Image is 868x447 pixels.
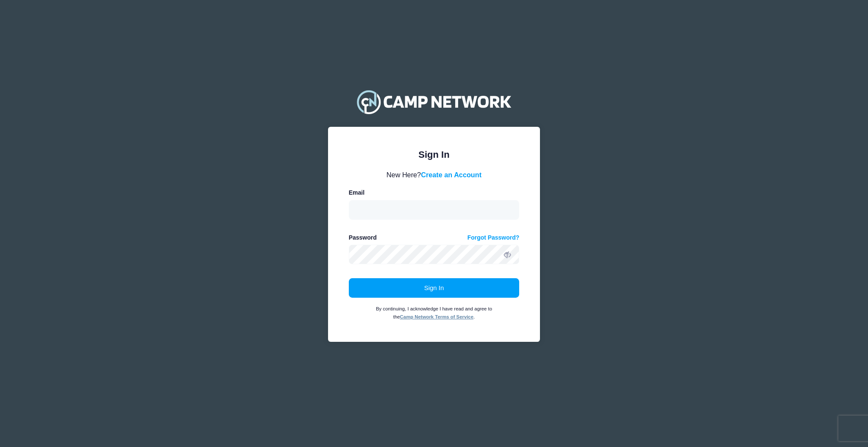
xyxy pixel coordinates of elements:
div: Sign In [349,148,520,162]
label: Email [349,188,364,197]
img: Camp Network [353,85,515,119]
label: Password [349,233,377,242]
a: Forgot Password? [467,233,520,242]
button: Sign In [349,278,520,298]
a: Camp Network Terms of Service [400,314,473,319]
div: New Here? [349,170,520,180]
a: Create an Account [421,171,481,179]
small: By continuing, I acknowledge I have read and agree to the . [376,306,492,320]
